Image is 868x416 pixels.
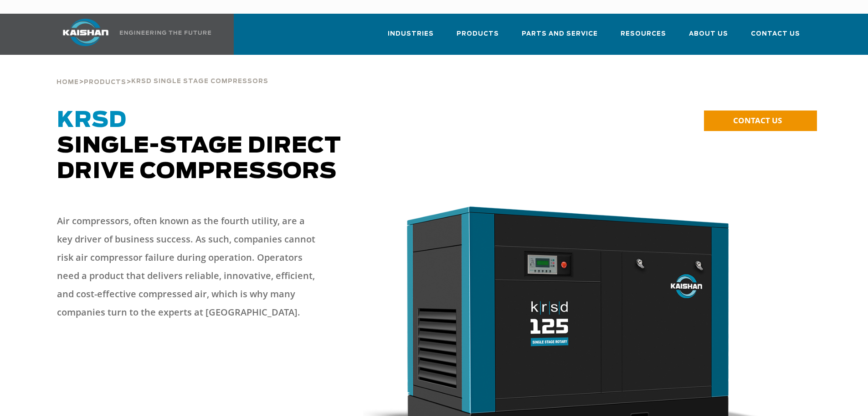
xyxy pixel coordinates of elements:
span: Home [56,79,79,85]
a: Resources [621,22,666,53]
span: CONTACT US [733,115,782,126]
span: Parts and Service [522,29,598,39]
a: About Us [689,22,728,53]
span: Contact Us [751,29,800,39]
img: Engineering the future [120,31,211,35]
a: Kaishan USA [51,14,213,55]
span: KRSD [57,110,127,132]
p: Air compressors, often known as the fourth utility, are a key driver of business success. As such... [57,212,321,321]
span: Single-Stage Direct Drive Compressors [57,110,341,183]
div: > > [56,55,268,90]
a: Products [84,78,126,86]
span: Resources [621,29,666,39]
span: Industries [388,29,434,39]
span: Products [84,79,126,85]
span: krsd single stage compressors [131,79,268,84]
a: Products [457,22,499,53]
a: CONTACT US [704,111,817,131]
span: Products [457,29,499,39]
a: Industries [388,22,434,53]
a: Parts and Service [522,22,598,53]
a: Home [56,78,79,86]
a: Contact Us [751,22,800,53]
span: About Us [689,29,728,39]
img: kaishan logo [51,19,120,46]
